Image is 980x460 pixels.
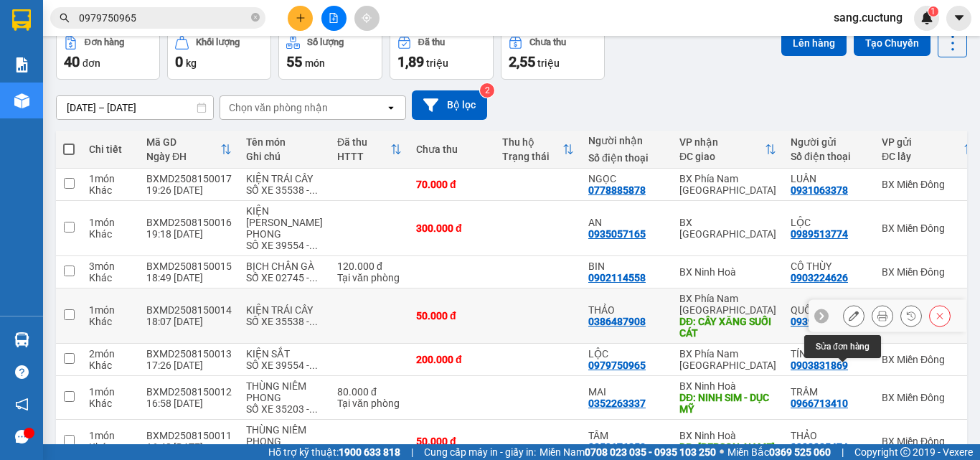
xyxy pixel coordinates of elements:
[85,37,124,47] div: Đơn hàng
[727,444,831,460] span: Miền Bắc
[426,57,448,69] span: triệu
[7,79,75,106] b: 339 Đinh Bộ Lĩnh, P26
[146,348,232,360] div: BXMD2508150013
[791,386,867,398] div: TRÂM
[246,316,323,327] div: SỐ XE 35538 - 0918890605
[7,7,208,34] li: Cúc Tùng
[307,37,344,47] div: Số lượng
[679,348,776,371] div: BX Phía Nam [GEOGRAPHIC_DATA]
[791,398,848,409] div: 0966713410
[89,260,132,272] div: 3 món
[822,9,914,27] span: sang.cuctung
[288,6,313,31] button: plus
[146,228,232,240] div: 19:18 [DATE]
[791,430,867,441] div: THẢO
[196,37,240,47] div: Khối lượng
[418,37,445,47] div: Đã thu
[416,310,488,321] div: 50.000 đ
[791,136,867,148] div: Người gửi
[416,222,488,234] div: 300.000 đ
[791,272,848,283] div: 0903224626
[920,11,933,24] img: icon-new-feature
[286,53,302,70] span: 55
[588,272,646,283] div: 0902114558
[309,240,318,251] span: ...
[146,136,220,148] div: Mã GD
[175,53,183,70] span: 0
[89,430,132,441] div: 1 món
[362,13,372,23] span: aim
[89,316,132,327] div: Khác
[146,184,232,196] div: 19:26 [DATE]
[99,61,191,108] li: VP BX Phía Nam [GEOGRAPHIC_DATA]
[791,304,867,316] div: QUỐC
[89,144,132,155] div: Chi tiết
[791,217,867,228] div: LỘC
[411,444,413,460] span: |
[791,173,867,184] div: LUÂN
[146,398,232,409] div: 16:58 [DATE]
[679,217,776,240] div: BX [GEOGRAPHIC_DATA]
[882,136,963,148] div: VP gửi
[146,386,232,398] div: BXMD2508150012
[930,6,936,17] span: 1
[146,430,232,441] div: BXMD2508150011
[167,28,271,80] button: Khối lượng0kg
[588,173,665,184] div: NGỌC
[146,316,232,327] div: 18:07 [DATE]
[89,386,132,398] div: 1 món
[246,272,323,283] div: SỐ XE 02745 - 0936308309
[882,266,975,278] div: BX Miền Đông
[146,151,220,162] div: Ngày ĐH
[781,30,847,56] button: Lên hàng
[14,93,29,108] img: warehouse-icon
[791,228,848,240] div: 0989513774
[390,28,494,80] button: Đã thu1,89 triệu
[529,37,566,47] div: Chưa thu
[246,151,323,162] div: Ghi chú
[946,6,971,31] button: caret-down
[246,136,323,148] div: Tên món
[416,436,488,447] div: 50.000 đ
[791,184,848,196] div: 0931063378
[588,441,646,453] div: 0359176353
[146,217,232,228] div: BXMD2508150016
[854,30,930,56] button: Tạo Chuyến
[900,447,910,457] span: copyright
[720,449,724,455] span: ⚪️
[146,260,232,272] div: BXMD2508150015
[791,151,867,162] div: Số điện thoại
[679,266,776,278] div: BX Ninh Hoà
[588,304,665,316] div: THẢO
[296,13,306,23] span: plus
[385,102,397,113] svg: open
[588,316,646,327] div: 0386487908
[804,335,881,358] div: Sửa đơn hàng
[14,57,29,72] img: solution-icon
[495,131,581,169] th: Toggle SortBy
[337,136,390,148] div: Đã thu
[416,179,488,190] div: 70.000 đ
[305,57,325,69] span: món
[882,179,975,190] div: BX Miền Đông
[79,10,248,26] input: Tìm tên, số ĐT hoặc mã đơn
[679,430,776,441] div: BX Ninh Hoà
[791,260,867,272] div: CÔ THÙY
[588,348,665,360] div: LỘC
[588,184,646,196] div: 0778885878
[309,184,318,196] span: ...
[251,13,260,22] span: close-circle
[89,173,132,184] div: 1 món
[588,398,646,409] div: 0352263337
[480,83,494,98] sup: 2
[842,444,844,460] span: |
[7,80,17,90] span: environment
[679,316,776,339] div: DĐ: CÂY XĂNG SUỐI CÁT
[89,360,132,371] div: Khác
[588,386,665,398] div: MAI
[337,272,402,283] div: Tại văn phòng
[928,6,938,17] sup: 1
[337,151,390,162] div: HTTT
[246,304,323,316] div: KIỆN TRÁI CÂY
[416,144,488,155] div: Chưa thu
